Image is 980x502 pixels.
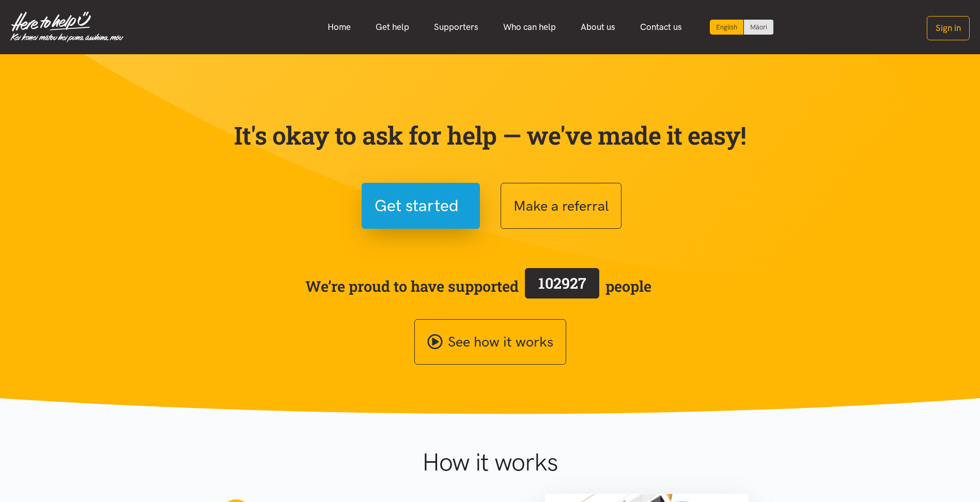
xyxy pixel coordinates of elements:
a: Get help [363,16,422,38]
div: Current language [710,20,744,35]
span: We’re proud to have supported people [305,266,651,306]
a: About us [568,16,628,38]
span: Get started [375,193,459,219]
a: Switch to Te Reo Māori [744,20,773,35]
h1: How it works [321,447,659,477]
a: Supporters [422,16,491,38]
button: Get started [362,183,480,229]
div: Language toggle [710,20,774,35]
button: Sign in [927,16,970,40]
button: Make a referral [501,183,621,229]
p: It's okay to ask for help — we've made it easy! [232,120,749,150]
a: See how it works [414,319,566,365]
span: 102927 [538,273,586,293]
a: Home [315,16,363,38]
a: Contact us [628,16,694,38]
img: Home [10,11,123,42]
a: 102927 [519,266,605,306]
a: Who can help [491,16,568,38]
